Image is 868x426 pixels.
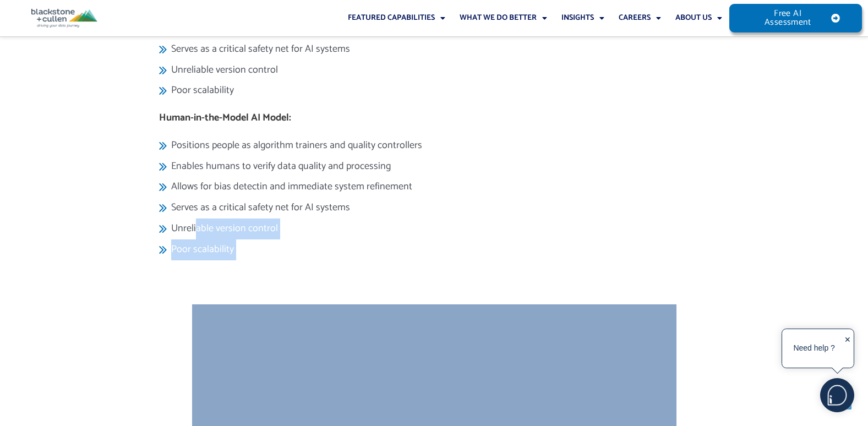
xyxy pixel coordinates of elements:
h5: Human-in-the-Model AI Model: [159,112,709,124]
div: ✕ [844,332,851,366]
span: Serves as a critical safety net for AI systems [168,39,350,60]
span: Serves as a critical safety net for AI systems [168,198,350,219]
span: Free AI Assessment [751,9,823,27]
span: Enables humans to verify data quality and processing [168,156,391,177]
span: Poor scalability [168,239,234,260]
span: Allows for bias detectin and immediate system refinement [168,177,412,198]
div: Need help ? [784,331,844,366]
img: users%2F5SSOSaKfQqXq3cFEnIZRYMEs4ra2%2Fmedia%2Fimages%2F-Bulle%20blanche%20sans%20fond%20%2B%20ma... [821,379,854,412]
span: Poor scalability [168,80,234,101]
span: Unreliable version control [168,219,278,239]
span: Positions people as algorithm trainers and quality controllers [168,135,422,156]
span: Unreliable version control [168,60,278,81]
a: Free AI Assessment [729,4,862,32]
